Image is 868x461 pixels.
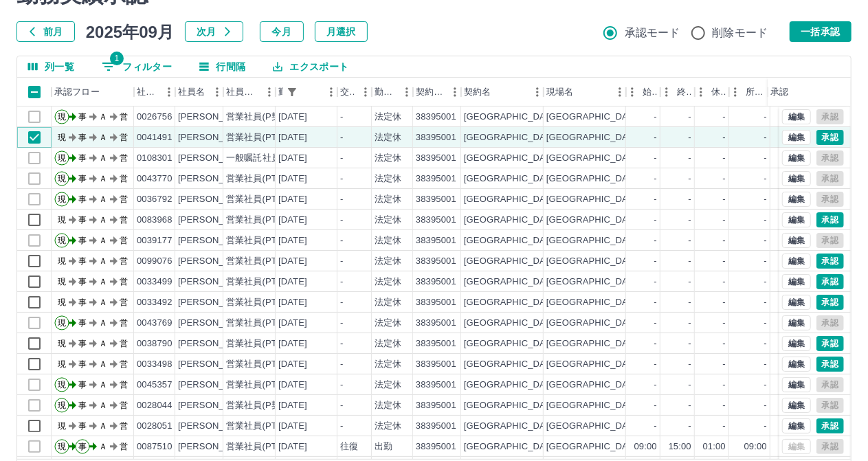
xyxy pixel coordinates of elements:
div: 営業社員(PT契約) [226,255,298,268]
div: [DATE] [278,255,307,268]
div: 0033498 [137,358,173,371]
div: [PERSON_NAME] [178,296,253,309]
text: 営 [120,133,128,142]
div: 休憩 [695,78,729,106]
div: 現場名 [546,78,573,106]
div: [GEOGRAPHIC_DATA] [464,111,559,124]
div: 承認 [768,78,839,106]
div: - [654,337,657,350]
text: 営 [120,153,128,163]
div: [DATE] [278,337,307,350]
div: 0033499 [137,276,173,289]
div: [DATE] [278,358,307,371]
div: - [654,131,657,144]
div: 現場名 [544,78,626,106]
div: 所定開始 [729,78,770,106]
button: メニュー [259,82,280,102]
button: 承認 [816,130,844,145]
div: - [340,255,343,268]
div: [GEOGRAPHIC_DATA] [464,317,559,330]
button: メニュー [207,82,227,102]
text: 現 [58,174,66,183]
div: - [764,317,767,330]
div: - [764,193,767,206]
div: [GEOGRAPHIC_DATA]障害者休養ホーム[GEOGRAPHIC_DATA] [546,337,808,350]
div: 一般嘱託社員 [226,152,280,165]
text: 現 [58,359,66,369]
button: メニュー [610,82,630,102]
div: - [689,193,691,206]
div: 法定休 [375,255,401,268]
div: 38395001 [416,172,456,185]
div: - [654,296,657,309]
div: - [340,358,343,371]
text: 現 [58,236,66,245]
button: メニュー [445,82,465,102]
div: 営業社員(PT契約) [226,234,298,247]
div: - [340,317,343,330]
text: 営 [120,359,128,369]
div: - [340,337,343,350]
div: - [764,337,767,350]
button: 編集 [782,418,811,434]
div: - [340,131,343,144]
div: - [654,317,657,330]
div: [GEOGRAPHIC_DATA] [464,337,559,350]
div: [GEOGRAPHIC_DATA]障害者休養ホーム[GEOGRAPHIC_DATA] [546,214,808,227]
div: 勤務日 [276,78,337,106]
button: 編集 [782,130,811,145]
div: 38395001 [416,296,456,309]
text: 事 [78,318,87,328]
button: 編集 [782,150,811,166]
div: 営業社員(PT契約) [226,214,298,227]
button: 承認 [816,357,844,372]
button: フィルター表示 [282,82,302,102]
div: 社員名 [178,78,205,106]
text: 事 [78,297,87,307]
div: [PERSON_NAME] [178,317,253,330]
div: - [689,214,691,227]
button: メニュー [397,82,417,102]
text: 事 [78,112,87,122]
button: メニュー [355,82,376,102]
div: 交通費 [337,78,372,106]
div: 営業社員(PT契約) [226,337,298,350]
span: 削除モード [713,25,768,41]
div: 休憩 [711,78,726,106]
button: 次月 [185,21,243,42]
text: Ａ [99,112,107,122]
div: 0083968 [137,214,173,227]
div: 営業社員(PT契約) [226,317,298,330]
div: 0036792 [137,193,173,206]
text: 現 [58,215,66,225]
div: [DATE] [278,193,307,206]
text: Ａ [99,215,107,225]
div: 契約名 [464,78,491,106]
div: - [689,296,691,309]
text: 事 [78,174,87,183]
div: 38395001 [416,214,456,227]
button: メニュー [527,82,548,102]
text: 事 [78,256,87,266]
div: 営業社員(PT契約) [226,172,298,185]
div: [DATE] [278,152,307,165]
div: - [654,276,657,289]
div: 38395001 [416,111,456,124]
button: ソート [302,82,321,102]
div: 法定休 [375,152,401,165]
div: 営業社員(PT契約) [226,276,298,289]
div: 承認フロー [54,78,100,106]
div: 社員区分 [223,78,276,106]
div: - [689,276,691,289]
text: 事 [78,215,87,225]
div: - [723,214,726,227]
div: - [723,152,726,165]
text: 現 [58,256,66,266]
div: 38395001 [416,358,456,371]
div: 法定休 [375,214,401,227]
div: 法定休 [375,317,401,330]
text: Ａ [99,339,107,348]
div: [DATE] [278,131,307,144]
div: [GEOGRAPHIC_DATA] [464,255,559,268]
div: 38395001 [416,234,456,247]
